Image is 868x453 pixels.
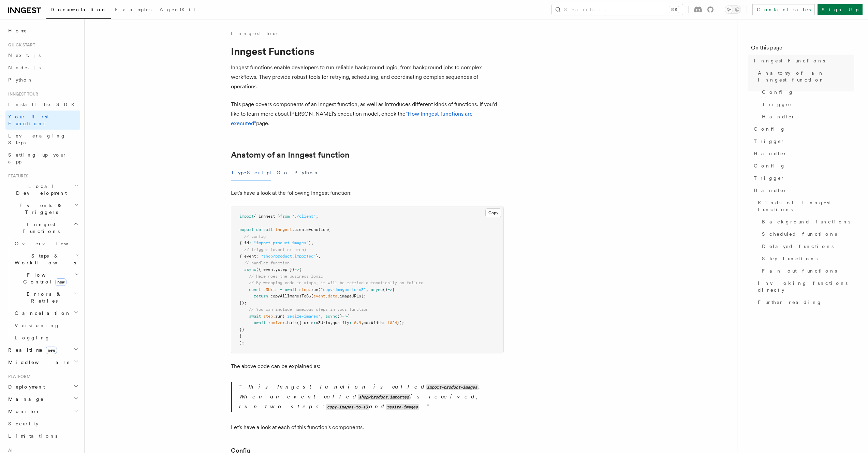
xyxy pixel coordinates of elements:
span: Inngest Functions [5,221,74,235]
button: Realtimenew [5,344,80,356]
span: new [55,278,67,286]
span: Config [754,162,785,169]
a: Inngest tour [231,30,279,37]
a: Config [759,86,854,98]
button: Monitor [5,405,80,418]
a: Contact sales [752,4,815,15]
span: { inngest } [254,214,280,219]
a: AgentKit [156,2,200,18]
span: // Here goes the business logic [249,274,323,279]
a: Anatomy of an Inngest function [755,67,854,86]
span: step [263,314,273,319]
h4: On this page [751,44,854,55]
span: await [285,287,297,292]
span: Scheduled functions [762,231,837,237]
span: async [325,314,337,319]
code: copy-images-to-s3 [326,404,369,410]
button: Events & Triggers [5,199,80,218]
span: AgentKit [160,7,196,12]
span: : [249,240,251,245]
span: .run [273,314,282,319]
span: ; [316,214,318,219]
button: Search...⌘K [552,4,683,15]
span: Documentation [50,7,107,12]
span: }); [239,301,247,305]
span: , [275,267,278,272]
span: Quick start [5,42,35,48]
span: Platform [5,374,31,379]
span: }); [397,320,404,325]
span: Step functions [762,255,818,262]
a: Trigger [751,135,854,147]
a: Versioning [12,319,80,332]
span: maxWidth [364,320,383,325]
span: { [347,314,349,319]
span: Fan-out functions [762,267,837,274]
span: () [383,287,387,292]
span: async [244,267,256,272]
p: Let's have a look at each of this function's components. [231,423,504,432]
span: Limitations [8,433,57,439]
a: Your first Functions [5,111,80,130]
span: Inngest tour [5,91,38,97]
span: : [349,320,352,325]
span: .bulk [285,320,297,325]
span: Features [5,173,28,179]
span: ( [282,314,285,319]
span: AI [5,448,13,453]
p: Let's have a look at the following Inngest function: [231,188,504,198]
span: Config [754,126,785,132]
span: s3Urls [263,287,278,292]
span: await [254,320,266,325]
span: Invoking functions directly [758,280,854,293]
a: Kinds of Inngest functions [755,196,854,216]
button: Manage [5,393,80,405]
span: Leveraging Steps [8,133,66,145]
span: Monitor [5,408,40,415]
span: , [330,320,333,325]
button: Python [294,165,319,180]
span: // handler function [244,261,290,265]
span: async [371,287,383,292]
span: 'resize-images' [285,314,321,319]
span: { event [239,254,256,259]
a: Handler [751,147,854,160]
span: { id [239,240,249,245]
a: Trigger [759,98,854,111]
a: Config [751,160,854,172]
a: Limitations [5,430,80,442]
span: => [387,287,392,292]
a: Anatomy of an Inngest function [231,150,350,160]
p: The above code can be explained as: [231,362,504,371]
a: Documentation [46,2,111,19]
span: ( [311,294,313,298]
button: Inngest Functions [5,218,80,237]
span: Further reading [758,299,822,306]
a: Trigger [751,172,854,184]
span: ); [239,340,244,345]
span: () [337,314,342,319]
a: Sign Up [818,4,863,15]
p: This page covers components of an Inngest function, as well as introduces different kinds of func... [231,100,504,128]
span: return [254,294,268,298]
button: Flow Controlnew [12,269,80,288]
span: .createFunction [292,227,328,232]
span: Setting up your app [8,152,67,164]
span: Local Development [5,183,74,196]
a: Examples [111,2,156,18]
a: Node.js [5,61,80,74]
code: import-product-images [426,384,479,390]
span: , [318,254,321,259]
span: .imageURLs); [337,294,366,298]
span: inngest [275,227,292,232]
a: Security [5,418,80,430]
a: Setting up your app [5,149,80,168]
span: Manage [5,396,44,403]
span: Flow Control [12,272,75,285]
a: Inngest Functions [751,55,854,67]
span: = [280,287,282,292]
span: step }) [278,267,294,272]
button: Deployment [5,381,80,393]
span: Install the SDK [8,102,79,107]
span: Inngest Functions [754,57,825,64]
